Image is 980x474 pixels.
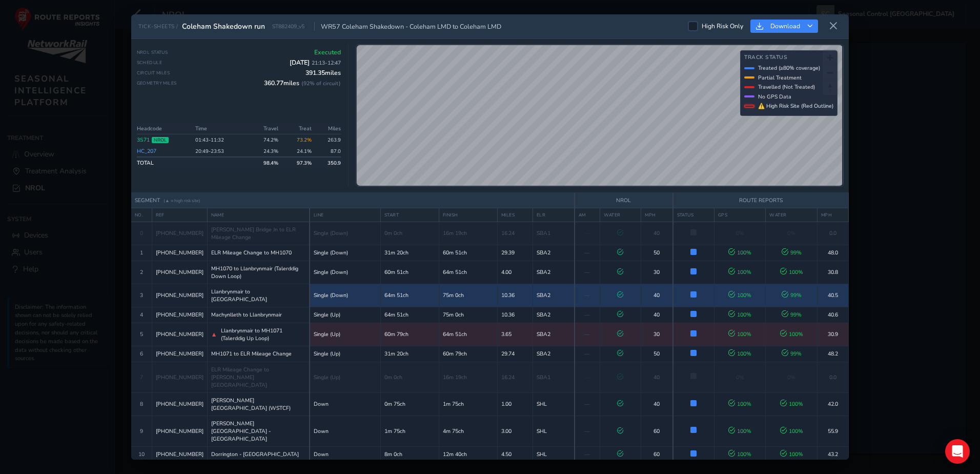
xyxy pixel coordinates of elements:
[497,416,533,446] td: 3.00
[818,307,849,323] td: 40.6
[137,157,192,168] td: TOTAL
[758,74,802,82] span: Partial Treatment
[728,427,751,435] span: 100 %
[310,284,380,307] td: Single (Down)
[533,208,574,222] th: ELR
[211,420,306,443] span: [PERSON_NAME][GEOGRAPHIC_DATA] - [GEOGRAPHIC_DATA]
[140,291,143,299] span: 3
[736,229,744,237] span: 0%
[290,58,341,67] span: [DATE]
[533,346,574,362] td: SBA2
[152,323,207,346] td: [PHONE_NUMBER]
[439,416,497,446] td: 4m 75ch
[380,416,439,446] td: 1m 75ch
[281,123,315,134] th: Treat
[673,208,714,222] th: STATUS
[780,330,803,338] span: 100 %
[281,146,315,157] td: 24.1%
[497,346,533,362] td: 29.74
[312,59,341,67] span: 21:13 - 12:47
[641,416,673,446] td: 60
[152,222,207,245] td: [PHONE_NUMBER]
[439,392,497,416] td: 1m 75ch
[248,123,281,134] th: Travel
[736,373,744,381] span: 0%
[380,245,439,261] td: 31m 20ch
[137,70,170,76] span: Circuit Miles
[211,366,306,389] span: ELR Mileage Change to [PERSON_NAME][GEOGRAPHIC_DATA]
[439,323,497,346] td: 64m 51ch
[584,350,590,358] span: —
[380,222,439,245] td: 0m 0ch
[439,222,497,245] td: 16m 19ch
[641,284,673,307] td: 40
[584,229,590,237] span: —
[758,83,815,91] span: Travelled (Not Treated)
[818,261,849,284] td: 30.8
[673,193,849,208] th: ROUTE REPORTS
[207,208,310,222] th: NAME
[818,346,849,362] td: 48.2
[221,327,305,342] span: Llanbrynmair to MH1071 (Talerddig Up Loop)
[152,307,207,323] td: [PHONE_NUMBER]
[641,261,673,284] td: 30
[641,362,673,392] td: 40
[380,307,439,323] td: 64m 51ch
[533,392,574,416] td: SHL
[497,307,533,323] td: 10.36
[380,392,439,416] td: 0m 75ch
[641,245,673,261] td: 50
[945,439,970,464] div: Open Intercom Messenger
[281,157,315,168] td: 97.3 %
[533,416,574,446] td: SHL
[192,134,248,146] td: 01:43 - 11:32
[818,323,849,346] td: 30.9
[380,284,439,307] td: 64m 51ch
[533,307,574,323] td: SBA2
[533,261,574,284] td: SBA2
[131,193,575,208] th: SEGMENT
[140,350,143,358] span: 6
[575,193,673,208] th: NROL
[584,249,590,256] span: —
[584,268,590,276] span: —
[380,323,439,346] td: 60m 79ch
[497,208,533,222] th: MILES
[140,373,143,381] span: 7
[728,311,751,319] span: 100 %
[818,208,849,222] th: MPH
[497,362,533,392] td: 16.24
[818,392,849,416] td: 42.0
[152,137,169,143] span: NROL
[641,208,673,222] th: MPH
[758,64,820,72] span: Treated (≥80% coverage)
[315,146,341,157] td: 87.0
[782,311,802,319] span: 99 %
[818,222,849,245] td: 0.0
[264,79,341,87] span: 360.77 miles
[137,60,162,66] span: Schedule
[439,284,497,307] td: 75m 0ch
[140,249,143,256] span: 1
[211,226,306,241] span: [PERSON_NAME] Bridge Jn to ELR Mileage Change
[131,208,152,222] th: NO.
[380,208,439,222] th: START
[782,249,802,256] span: 99 %
[140,311,143,319] span: 4
[248,134,281,146] td: 74.2 %
[728,291,751,299] span: 100 %
[152,284,207,307] td: [PHONE_NUMBER]
[497,323,533,346] td: 3.65
[380,261,439,284] td: 60m 51ch
[497,284,533,307] td: 10.36
[152,392,207,416] td: [PHONE_NUMBER]
[728,268,751,276] span: 100 %
[728,330,751,338] span: 100 %
[310,346,380,362] td: Single (Up)
[315,134,341,146] td: 263.9
[782,350,802,358] span: 99 %
[192,123,248,134] th: Time
[533,362,574,392] td: SBA1
[310,245,380,261] td: Single (Down)
[137,136,150,144] a: 3S71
